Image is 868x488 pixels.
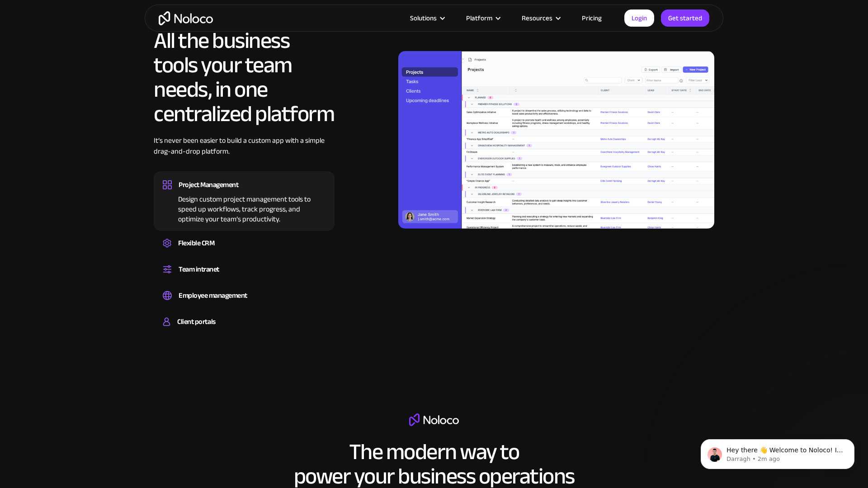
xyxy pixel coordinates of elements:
[163,328,325,331] div: Build a secure, fully-branded, and personalized client portal that lets your customers self-serve.
[177,315,215,328] div: Client portals
[522,12,552,24] div: Resources
[154,135,335,170] div: It’s never been easier to build a custom app with a simple drag-and-drop platform.
[510,12,571,24] div: Resources
[159,11,213,25] a: home
[163,250,325,253] div: Create a custom CRM that you can adapt to your business’s needs, centralize your workflows, and m...
[178,236,214,250] div: Flexible CRM
[661,9,709,27] a: Get started
[455,12,510,24] div: Platform
[466,12,492,24] div: Platform
[399,12,455,24] div: Solutions
[179,289,247,302] div: Employee management
[163,276,325,279] div: Set up a central space for your team to collaborate, share information, and stay up to date on co...
[687,420,868,483] iframe: Intercom notifications message
[163,302,325,305] div: Easily manage employee information, track performance, and handle HR tasks from a single platform.
[624,9,654,27] a: Login
[410,12,437,24] div: Solutions
[571,12,613,24] a: Pricing
[179,178,238,192] div: Project Management
[154,28,335,126] h2: All the business tools your team needs, in one centralized platform
[163,192,325,224] div: Design custom project management tools to speed up workflows, track progress, and optimize your t...
[179,263,219,276] div: Team intranet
